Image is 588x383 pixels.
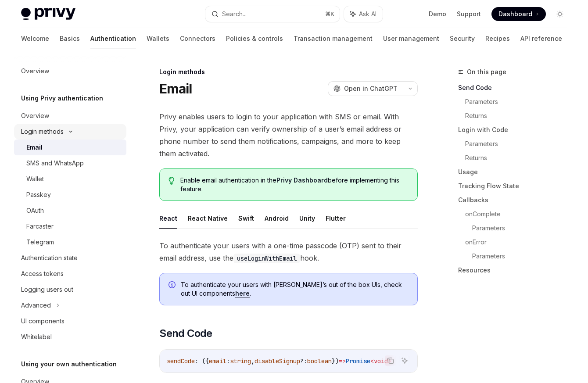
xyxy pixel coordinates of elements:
[465,137,574,151] a: Parameters
[21,300,51,311] div: Advanced
[458,179,574,193] a: Tracking Flow State
[60,28,80,49] a: Basics
[188,208,228,229] button: React Native
[465,151,574,165] a: Returns
[26,142,43,153] div: Email
[344,6,383,22] button: Ask AI
[294,28,373,49] a: Transaction management
[383,28,439,49] a: User management
[21,8,75,20] img: light logo
[26,158,84,168] div: SMS and WhatsApp
[520,28,562,49] a: API reference
[458,165,574,179] a: Usage
[346,357,370,365] span: Promise
[230,357,251,365] span: string
[226,357,230,365] span: :
[21,126,64,137] div: Login methods
[159,208,177,229] button: React
[299,208,315,229] button: Unity
[21,332,52,342] div: Whitelabel
[385,355,396,366] button: Copy the contents from the code block
[21,253,78,263] div: Authentication state
[467,67,506,77] span: On this page
[235,290,250,297] a: here
[458,263,574,277] a: Resources
[458,193,574,207] a: Callbacks
[255,357,300,365] span: disableSignup
[485,28,510,49] a: Recipes
[332,357,339,365] span: })
[195,357,209,365] span: : ({
[159,81,192,97] h1: Email
[233,254,300,263] code: useLoginWithEmail
[325,11,334,18] span: ⌘ K
[21,359,117,369] h5: Using your own authentication
[300,357,307,365] span: ?:
[326,208,346,229] button: Flutter
[344,84,398,93] span: Open in ChatGPT
[265,208,289,229] button: Android
[226,28,283,49] a: Policies & controls
[180,28,215,49] a: Connectors
[26,174,44,184] div: Wallet
[465,109,574,123] a: Returns
[147,28,169,49] a: Wallets
[169,281,177,290] svg: Info
[159,240,418,264] span: To authenticate your users with a one-time passcode (OTP) sent to their email address, use the hook.
[458,81,574,95] a: Send Code
[14,171,126,187] a: Wallet
[26,190,51,200] div: Passkey
[26,205,44,216] div: OAuth
[90,28,136,49] a: Authentication
[14,63,126,79] a: Overview
[21,66,49,76] div: Overview
[339,357,346,365] span: =>
[472,249,574,263] a: Parameters
[307,357,332,365] span: boolean
[159,326,212,340] span: Send Code
[276,176,328,184] a: Privy Dashboard
[21,111,49,121] div: Overview
[26,221,54,232] div: Farcaster
[359,10,376,18] span: Ask AI
[21,284,73,295] div: Logging users out
[14,140,126,155] a: Email
[14,282,126,297] a: Logging users out
[472,221,574,235] a: Parameters
[14,266,126,282] a: Access tokens
[458,123,574,137] a: Login with Code
[374,357,388,365] span: void
[491,7,546,21] a: Dashboard
[465,95,574,109] a: Parameters
[21,93,103,104] h5: Using Privy authentication
[180,176,409,193] span: Enable email authentication in the before implementing this feature.
[14,329,126,345] a: Whitelabel
[21,28,49,49] a: Welcome
[465,235,574,249] a: onError
[21,268,64,279] div: Access tokens
[14,250,126,266] a: Authentication state
[450,28,475,49] a: Security
[181,280,409,298] span: To authenticate your users with [PERSON_NAME]’s out of the box UIs, check out UI components .
[370,357,374,365] span: <
[159,68,418,76] div: Login methods
[159,111,418,160] span: Privy enables users to login to your application with SMS or email. With Privy, your application ...
[169,177,175,185] svg: Tip
[457,10,481,18] a: Support
[465,207,574,221] a: onComplete
[14,218,126,234] a: Farcaster
[14,155,126,171] a: SMS and WhatsApp
[14,203,126,218] a: OAuth
[205,6,340,22] button: Search...⌘K
[238,208,254,229] button: Swift
[14,313,126,329] a: UI components
[14,187,126,203] a: Passkey
[209,357,226,365] span: email
[222,9,247,19] div: Search...
[14,108,126,124] a: Overview
[26,237,54,247] div: Telegram
[553,7,567,21] button: Toggle dark mode
[251,357,255,365] span: ,
[14,234,126,250] a: Telegram
[429,10,446,18] a: Demo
